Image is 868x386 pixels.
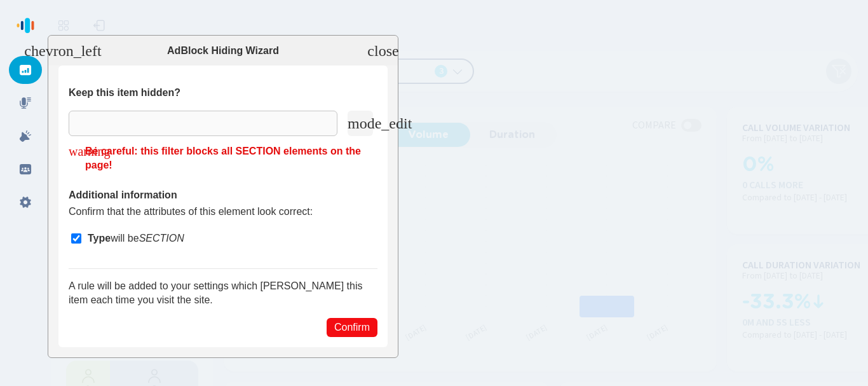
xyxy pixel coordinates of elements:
[477,129,548,141] span: Duration
[93,19,105,32] svg: box-arrow-left
[811,294,826,309] svg: kpi-down
[826,59,851,84] button: Clear filters
[742,153,774,176] span: 0%
[464,322,489,343] text: [DATE]
[9,122,42,150] div: Alarms
[81,368,96,383] svg: user-profile
[742,134,823,149] span: From [DATE] to [DATE]
[147,368,162,383] svg: user-profile
[393,129,464,141] span: Volume
[439,65,444,78] span: 3
[831,64,846,79] svg: funnel-disabled
[742,271,823,286] span: From [DATE] to [DATE]
[742,193,847,203] span: Compared to [DATE] - [DATE]
[19,97,32,109] svg: mic-fill
[632,120,676,131] span: Compare
[19,163,32,176] svg: groups-filled
[742,259,860,271] h4: Call duration variation
[9,89,42,117] div: Recordings
[386,123,470,147] button: Volume
[9,188,42,216] div: Settings
[452,66,463,76] svg: chevron-down
[585,322,609,343] text: [DATE]
[742,122,850,134] h4: Call volume variation
[9,155,42,183] div: Groups
[403,322,428,343] text: [DATE]
[9,56,42,84] div: Dashboard
[645,322,670,343] text: [DATE]
[524,322,549,343] text: [DATE]
[19,64,32,76] svg: dashboard-filled
[470,123,554,147] button: Duration
[19,130,32,142] svg: alarm-filled
[742,290,811,314] span: -33.3%
[742,330,847,340] span: Compared to [DATE] - [DATE]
